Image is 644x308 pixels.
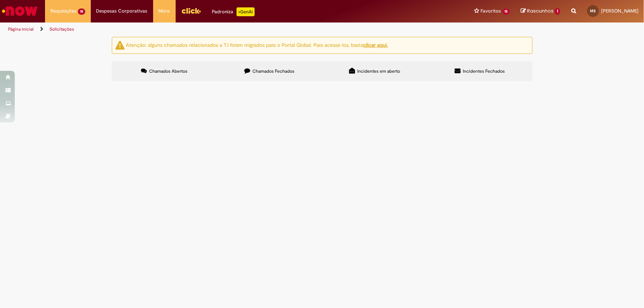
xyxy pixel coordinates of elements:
span: Incidentes em aberto [357,68,400,74]
span: Chamados Abertos [149,68,187,74]
span: Rascunhos [527,7,554,14]
span: Chamados Fechados [252,68,295,74]
img: click_logo_yellow_360x200.png [181,5,201,16]
a: clicar aqui. [364,42,388,48]
p: +GenAi [237,7,255,16]
span: [PERSON_NAME] [601,8,638,14]
span: Favoritos [481,7,501,15]
span: Incidentes Fechados [463,68,505,74]
a: Rascunhos [521,8,560,15]
span: 15 [503,8,510,15]
ul: Trilhas de página [6,23,424,36]
a: Página inicial [8,26,34,32]
span: 18 [78,8,85,15]
span: Despesas Corporativas [96,7,148,15]
ng-bind-html: Atenção: alguns chamados relacionados a T.I foram migrados para o Portal Global. Para acessá-los,... [126,42,388,48]
img: ServiceNow [1,4,39,18]
a: Solicitações [49,26,74,32]
span: Requisições [51,7,76,15]
div: Padroniza [212,7,255,16]
span: MS [590,8,596,13]
span: 1 [555,8,560,15]
span: More [159,7,170,15]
